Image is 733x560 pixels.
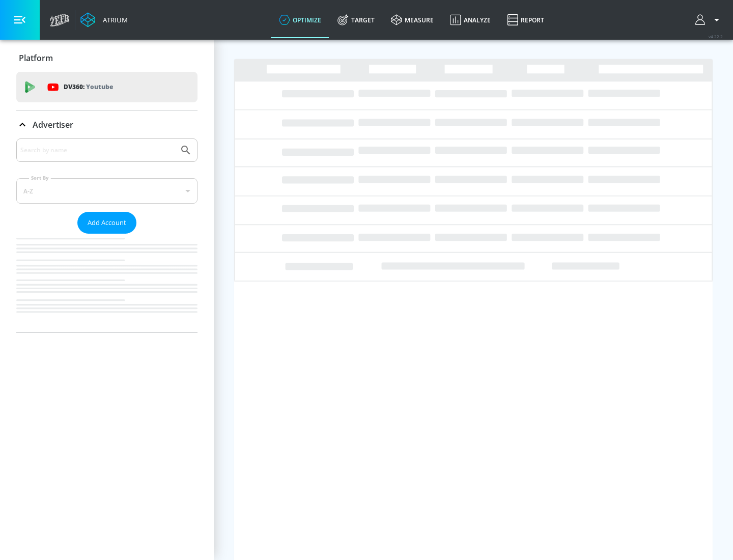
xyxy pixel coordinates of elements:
a: Analyze [442,2,499,38]
a: Target [329,2,383,38]
a: optimize [271,2,329,38]
label: Sort By [29,175,51,181]
a: Atrium [80,12,128,27]
p: Advertiser [33,119,73,130]
p: Platform [19,52,53,64]
span: Add Account [88,217,126,229]
input: Search by name [20,144,175,157]
div: Atrium [99,15,128,24]
div: Advertiser [16,138,198,332]
p: Youtube [86,81,113,92]
a: Report [499,2,552,38]
a: measure [383,2,442,38]
div: Advertiser [16,110,198,139]
div: Platform [16,44,198,72]
div: A-Z [16,178,198,204]
span: v 4.22.2 [709,34,723,39]
nav: list of Advertiser [16,234,198,332]
button: Add Account [77,212,136,234]
p: DV360: [64,81,113,93]
div: DV360: Youtube [16,72,198,102]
